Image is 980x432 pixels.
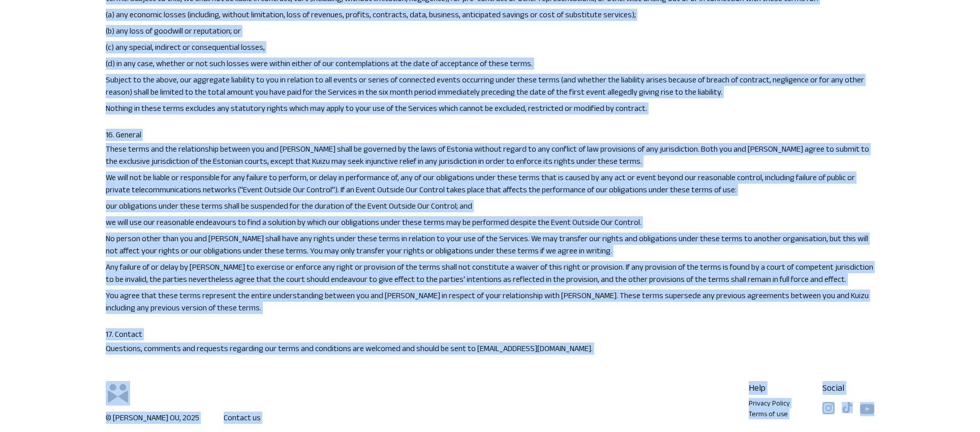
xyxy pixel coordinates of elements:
[106,9,874,21] p: (a) any economic losses (including, without limitation, loss of revenues, profits, contracts, dat...
[106,57,874,70] p: (d) in any case, whether or not such losses were within either of our contemplations at the date ...
[106,102,874,114] p: Nothing in these terms excludes any statutory rights which may apply to your use of the Services ...
[749,398,790,409] a: Privacy Policy
[106,216,874,228] p: we will use our reasonable endeavours to find a solution by which our obligations under these ter...
[106,381,130,406] img: logoicon
[106,143,874,167] p: These terms and the relationship between you and [PERSON_NAME] shall be governed by the laws of E...
[749,409,790,419] a: Terms of use
[106,316,874,340] p: 17. Contact
[749,381,790,395] p: Help
[106,117,874,141] p: 16. General
[224,412,261,424] a: Contact us
[106,290,874,314] p: You agree that these terms represent the entire understanding between you and [PERSON_NAME] in re...
[106,261,874,285] p: Any failure of or delay by [PERSON_NAME] to exercise or enforce any right or provision of the ter...
[822,402,835,414] img: Follow us on social media
[106,233,874,257] p: No person other than you and [PERSON_NAME] shall have any rights under these terms in relation to...
[106,171,874,196] p: We will not be liable or responsible for any failure to perform, or delay in performance of, any ...
[842,402,853,413] img: Follow us on social media
[106,41,874,53] p: (c) any special, indirect or consequential losses,
[860,402,874,416] img: Follow us on social media
[106,342,874,355] p: Questions, comments and requests regarding our terms and conditions are welcomed and should be se...
[106,200,874,212] p: our obligations under these terms shall be suspended for the duration of the Event Outside Our Co...
[106,25,874,37] p: (b) any loss of goodwill or reputation; or
[822,381,874,395] p: Social
[106,74,874,98] p: Subject to the above, our aggregate liability to you in relation to all events or series of conne...
[106,412,199,424] p: © [PERSON_NAME] OU, 2025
